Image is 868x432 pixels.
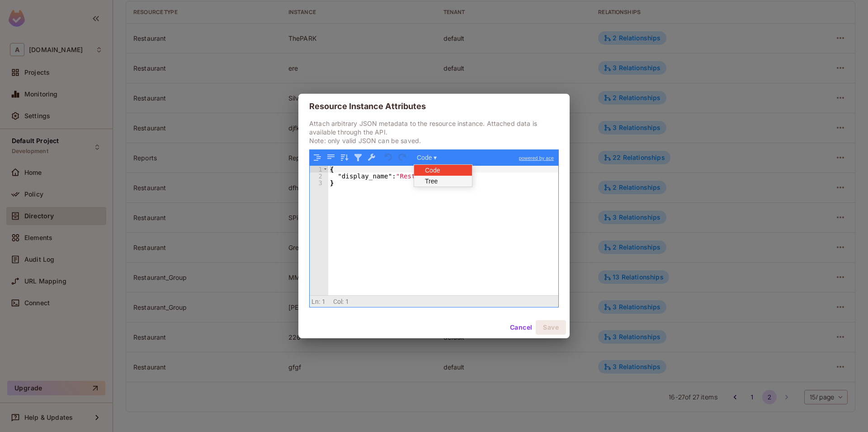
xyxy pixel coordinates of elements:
[352,152,364,163] button: Filter, sort, or transform contents
[310,179,328,186] div: 3
[414,165,472,176] button: Code
[366,152,377,163] button: Repair JSON: fix quotes and escape characters, remove comments and JSONP notation, turn JavaScrip...
[298,94,570,119] h2: Resource Instance Attributes
[339,152,350,163] button: Sort contents
[311,298,320,305] span: Ln:
[311,152,323,163] button: Format JSON data, with proper indentation and line feeds (Ctrl+I)
[322,298,325,305] span: 1
[383,152,395,163] button: Undo last action (Ctrl+Z)
[310,166,328,173] div: 1
[309,119,559,145] p: Attach arbitrary JSON metadata to the resource instance. Attached data is available through the A...
[396,152,408,163] button: Redo (Ctrl+Shift+Z)
[514,150,558,166] a: powered by ace
[414,176,468,187] div: Tree
[414,165,468,176] div: Code
[414,176,472,187] button: Tree
[506,320,536,335] button: Cancel
[536,320,566,335] button: Save
[325,152,337,163] button: Compact JSON data, remove all whitespaces (Ctrl+Shift+I)
[310,173,328,179] div: 2
[345,298,349,305] span: 1
[333,298,344,305] span: Col:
